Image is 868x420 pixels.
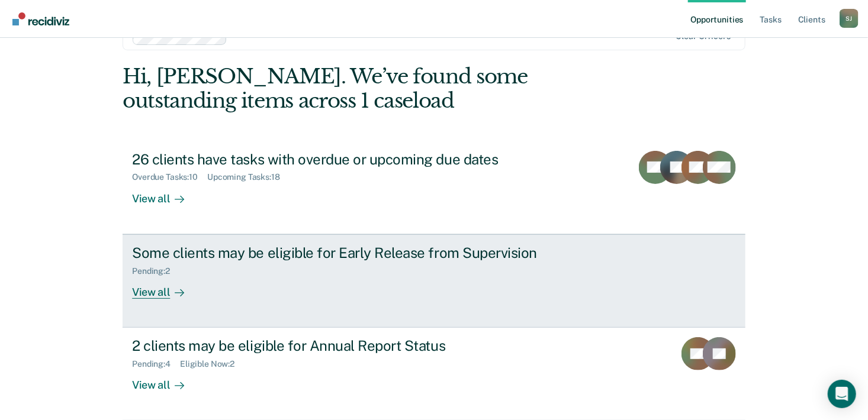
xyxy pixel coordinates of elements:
div: Pending : 4 [132,359,180,369]
div: Some clients may be eligible for Early Release from Supervision [132,244,548,261]
div: Eligible Now : 2 [180,359,244,369]
div: Pending : 2 [132,266,179,276]
div: Overdue Tasks : 10 [132,172,207,182]
div: 2 clients may be eligible for Annual Report Status [132,337,548,354]
a: Some clients may be eligible for Early Release from SupervisionPending:2View all [123,234,745,328]
div: View all [132,182,198,205]
div: Open Intercom Messenger [828,380,856,408]
div: Upcoming Tasks : 18 [207,172,290,182]
img: Recidiviz [12,12,69,25]
div: View all [132,276,198,299]
div: Hi, [PERSON_NAME]. We’ve found some outstanding items across 1 caseload [123,64,621,113]
button: Profile dropdown button [840,9,859,28]
a: 26 clients have tasks with overdue or upcoming due datesOverdue Tasks:10Upcoming Tasks:18View all [123,141,745,234]
div: S J [840,9,859,28]
div: 26 clients have tasks with overdue or upcoming due dates [132,151,548,168]
div: View all [132,369,198,392]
